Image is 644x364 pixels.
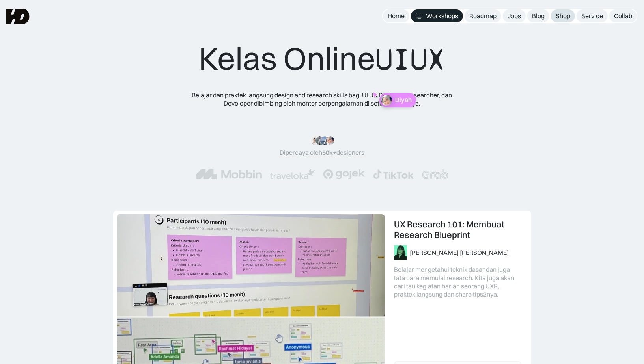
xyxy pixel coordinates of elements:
div: Jobs [508,12,521,20]
a: Workshops [411,9,463,22]
p: Diyah [395,96,412,104]
div: Roadmap [469,12,497,20]
div: Blog [532,12,545,20]
a: Roadmap [465,9,501,22]
div: Workshops [426,12,458,20]
a: Home [383,9,409,22]
div: Shop [556,12,570,20]
div: Dipercaya oleh designers [280,149,364,157]
div: Belajar dan praktek langsung design and research skills bagi UI UX Designer, Researcher, dan Deve... [180,91,464,108]
div: Collab [614,12,632,20]
div: Home [388,12,405,20]
div: Kelas Online [199,39,445,78]
a: Shop [551,9,575,22]
a: Collab [609,9,637,22]
span: 50k+ [322,149,336,156]
a: Blog [527,9,549,22]
div: Service [581,12,603,20]
span: UIUX [376,41,445,78]
a: Jobs [503,9,526,22]
a: Service [577,9,608,22]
